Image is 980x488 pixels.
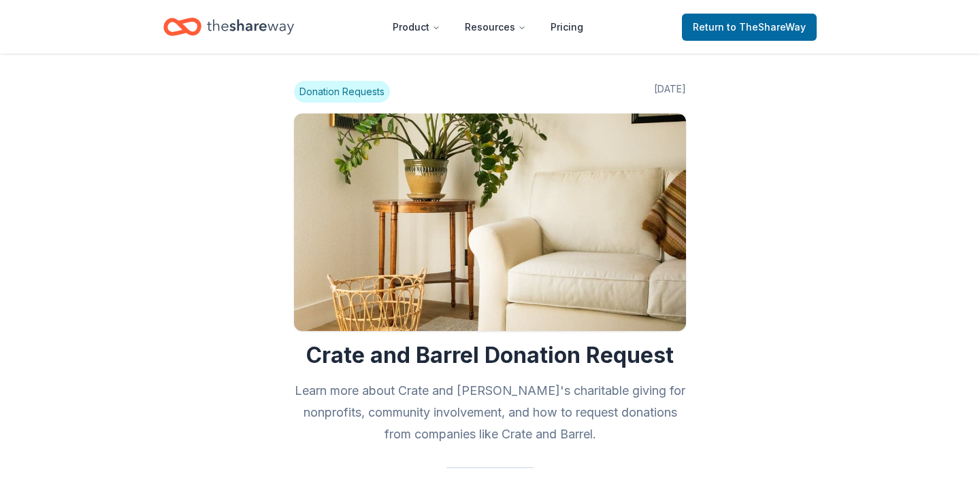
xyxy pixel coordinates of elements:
a: Returnto TheShareWay [682,14,817,41]
h1: Crate and Barrel Donation Request [294,342,686,369]
h2: Learn more about Crate and [PERSON_NAME]'s charitable giving for nonprofits, community involvemen... [294,380,686,445]
span: Donation Requests [294,81,390,103]
button: Resources [454,14,537,41]
button: Product [382,14,451,41]
img: Image for Crate and Barrel Donation Request [294,114,686,331]
a: Pricing [540,14,594,41]
span: [DATE] [654,81,686,103]
span: to TheShareWay [727,21,806,33]
nav: Main [382,11,594,43]
span: Return [693,19,806,35]
a: Home [163,11,294,43]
